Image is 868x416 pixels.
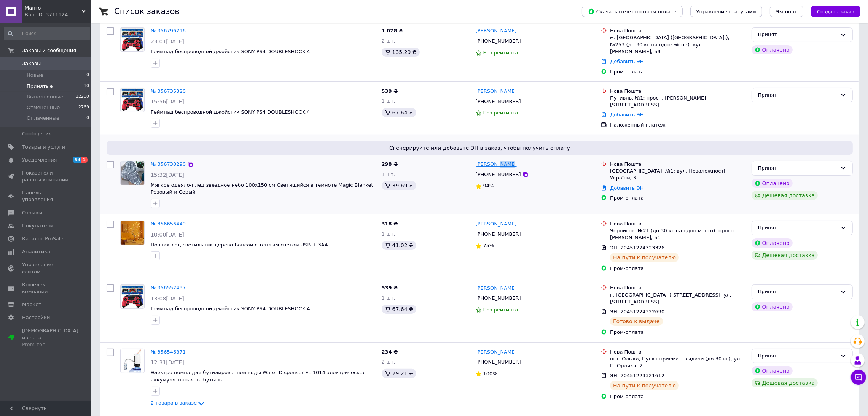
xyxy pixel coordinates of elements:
[382,88,398,94] span: 539 ₴
[151,49,310,54] span: Геймпад беспроводной джойстик SONY PS4 DOUBLESHOCK 4
[121,221,144,245] img: Фото товару
[610,168,745,181] div: [GEOGRAPHIC_DATA], №1: вул. Незалежності України, 3
[610,185,643,191] a: Добавить ЭН
[476,231,521,237] span: [PHONE_NUMBER]
[382,48,420,57] div: 135.29 ₴
[758,352,837,360] div: Принят
[382,221,398,227] span: 318 ₴
[151,98,184,105] span: 15:56[DATE]
[758,288,837,296] div: Принят
[151,370,366,383] a: Электро помпа для бутилированной воды Water Dispenser EL-1014 электрическая аккумуляторная на бутыль
[22,47,76,54] span: Заказы и сообщения
[120,27,145,52] a: Фото товару
[610,373,664,378] span: ЭН: 20451224321612
[151,109,310,115] a: Геймпад беспроводной джойстик SONY PS4 DOUBLESHOCK 4
[382,98,395,104] span: 1 шт.
[610,221,745,227] div: Нова Пошта
[22,222,53,229] span: Покупатели
[610,292,745,305] div: г. [GEOGRAPHIC_DATA] ([STREET_ADDRESS]: ул. [STREET_ADDRESS]
[151,242,328,248] a: Ночник лед светильник дерево Бонсай с теплым светом USB + 3AA
[81,157,88,163] span: 1
[803,8,860,14] a: Создать заказ
[382,38,395,44] span: 2 шт.
[610,95,745,108] div: Путивль, №1: просп. [PERSON_NAME][STREET_ADDRESS]
[752,366,793,375] div: Оплачено
[121,88,144,111] img: Фото товару
[476,98,521,104] span: [PHONE_NUMBER]
[610,329,745,336] div: Пром-оплата
[86,115,89,122] span: 0
[22,248,50,255] span: Аналитика
[121,28,144,51] img: Фото товару
[110,144,850,152] span: Сгенерируйте или добавьте ЭН в заказ, чтобы получить оплату
[84,83,89,90] span: 10
[483,307,518,313] span: Без рейтинга
[151,28,186,33] a: № 356796216
[610,284,745,291] div: Нова Пошта
[476,38,521,44] span: [PHONE_NUMBER]
[22,130,52,137] span: Сообщения
[382,285,398,291] span: 539 ₴
[382,349,398,355] span: 234 ₴
[811,6,860,17] button: Создать заказ
[610,68,745,75] div: Пром-оплата
[151,88,186,94] a: № 356735320
[758,164,837,172] div: Принят
[483,243,494,248] span: 75%
[610,112,643,117] a: Добавить ЭН
[151,221,186,227] a: № 356656449
[476,295,521,301] span: [PHONE_NUMBER]
[27,94,63,100] span: Выполненные
[114,7,180,16] h1: Список заказов
[476,221,517,228] a: [PERSON_NAME]
[382,171,395,177] span: 1 шт.
[382,161,398,167] span: 298 ₴
[582,6,683,17] button: Скачать отчет по пром-оплате
[610,34,745,55] div: м. [GEOGRAPHIC_DATA] ([GEOGRAPHIC_DATA].), №253 (до 30 кг на одне місце): вул. [PERSON_NAME], 59
[22,301,41,308] span: Маркет
[22,189,70,203] span: Панель управления
[610,245,664,251] span: ЭН: 20451224323326
[610,309,664,314] span: ЭН: 20451224322690
[476,88,517,95] a: [PERSON_NAME]
[86,72,89,79] span: 0
[476,359,521,365] span: [PHONE_NUMBER]
[22,60,41,67] span: Заказы
[151,172,184,178] span: 15:32[DATE]
[120,88,145,112] a: Фото товару
[610,27,745,34] div: Нова Пошта
[696,9,756,14] span: Управление статусами
[758,31,837,39] div: Принят
[120,221,145,245] a: Фото товару
[22,327,78,348] span: [DEMOGRAPHIC_DATA] и счета
[476,27,517,35] a: [PERSON_NAME]
[4,27,90,40] input: Поиск
[151,349,186,355] a: № 356546871
[382,181,416,190] div: 39.69 ₴
[22,144,65,151] span: Товары и услуги
[752,179,793,188] div: Оплачено
[151,161,186,167] a: № 356730290
[610,161,745,168] div: Нова Пошта
[758,91,837,99] div: Принят
[752,191,818,200] div: Дешевая доставка
[610,122,745,129] div: Наложенный платеж
[25,5,82,11] span: Манго
[770,6,803,17] button: Экспорт
[610,356,745,369] div: пгт. Олыка, Пункт приема – выдачи (до 30 кг), ул. П. Орлика, 2
[690,6,762,17] button: Управление статусами
[22,314,50,321] span: Настройки
[151,306,310,311] span: Геймпад беспроводной джойстик SONY PS4 DOUBLESHOCK 4
[610,349,745,356] div: Нова Пошта
[22,210,42,216] span: Отзывы
[483,50,518,56] span: Без рейтинга
[22,235,63,242] span: Каталог ProSale
[120,284,145,309] a: Фото товару
[758,224,837,232] div: Принят
[610,253,679,262] div: На пути к получателю
[151,400,206,406] a: 2 товара в заказе
[121,161,144,185] img: Фото товару
[610,381,679,390] div: На пути к получателю
[22,281,70,295] span: Кошелек компании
